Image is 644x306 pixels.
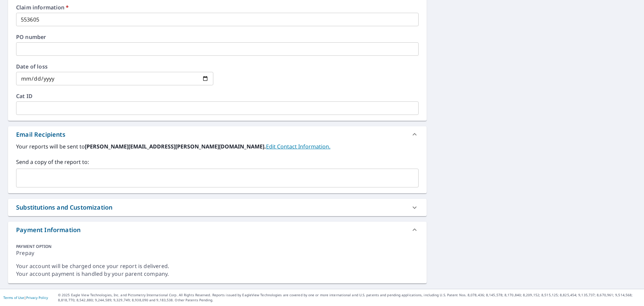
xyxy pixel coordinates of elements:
p: © 2025 Eagle View Technologies, Inc. and Pictometry International Corp. All Rights Reserved. Repo... [58,293,641,303]
label: Your reports will be sent to [16,142,419,150]
div: PAYMENT OPTION [16,244,419,249]
label: Cat ID [16,93,419,99]
div: Email Recipients [8,126,427,142]
a: Privacy Policy [26,295,48,300]
label: Send a copy of the report to: [16,158,419,166]
div: Prepay [16,249,419,262]
label: Claim information [16,5,419,10]
div: Your account payment is handled by your parent company. [16,270,419,278]
div: Your account will be charged once your report is delivered. [16,262,419,270]
div: Email Recipients [16,130,65,139]
label: Date of loss [16,64,213,69]
a: Terms of Use [3,295,24,300]
div: Payment Information [16,225,80,234]
div: Substitutions and Customization [8,199,427,216]
b: [PERSON_NAME][EMAIL_ADDRESS][PERSON_NAME][DOMAIN_NAME]. [85,143,266,150]
div: Payment Information [8,222,427,238]
label: PO number [16,34,419,40]
a: EditContactInfo [266,143,330,150]
div: Substitutions and Customization [16,203,112,212]
p: | [3,296,48,300]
